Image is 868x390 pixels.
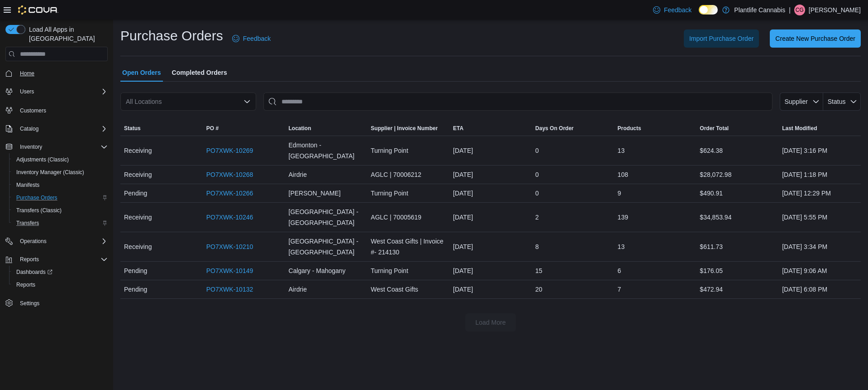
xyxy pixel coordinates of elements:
span: 108 [618,169,628,180]
button: Adjustments (Classic) [9,153,111,166]
span: Operations [20,238,47,245]
a: PO7XWK-10268 [206,169,253,180]
input: This is a search bar. After typing your query, hit enter to filter the results lower in the page. [263,93,773,111]
span: Purchase Orders [13,192,108,203]
button: Users [2,85,111,98]
button: Status [120,121,203,136]
div: Chris Graham [794,5,805,15]
span: Home [16,68,108,79]
span: Manifests [13,180,108,190]
span: Adjustments (Classic) [16,156,69,163]
span: Customers [16,104,108,116]
span: [GEOGRAPHIC_DATA] - [GEOGRAPHIC_DATA] [289,236,364,258]
span: Completed Orders [172,63,227,82]
span: Receiving [124,145,152,156]
a: PO7XWK-10246 [206,212,253,223]
span: Users [16,86,108,97]
a: PO7XWK-10132 [206,284,253,295]
p: | [789,5,791,15]
input: Dark Mode [699,5,718,15]
span: [GEOGRAPHIC_DATA] - [GEOGRAPHIC_DATA] [289,206,364,228]
span: Catalog [16,123,108,134]
div: $490.91 [696,184,778,202]
div: [DATE] 3:34 PM [778,238,861,256]
span: Transfers [13,218,108,229]
span: 13 [618,241,625,252]
span: 2 [535,212,539,223]
a: PO7XWK-10210 [206,241,253,252]
button: Manifests [9,179,111,191]
span: Operations [16,236,108,247]
div: AGLC | 70006212 [367,166,449,184]
span: ETA [453,125,463,132]
span: Manifests [16,181,39,189]
span: 13 [618,145,625,156]
div: [DATE] [449,262,532,280]
div: Turning Point [367,141,449,160]
a: PO7XWK-10269 [206,145,253,156]
span: Open Orders [122,63,161,82]
span: Days On Order [535,125,574,132]
span: CG [796,5,804,15]
button: Reports [9,278,111,291]
span: Pending [124,265,147,276]
span: Receiving [124,212,152,223]
button: Days On Order [532,121,614,136]
button: Catalog [16,123,42,134]
div: Turning Point [367,262,449,280]
div: West Coast Gifts [367,280,449,298]
span: Products [618,125,641,132]
button: ETA [449,121,532,136]
span: Load More [476,318,506,327]
span: Airdrie [289,284,307,295]
span: Status [124,125,141,132]
div: [DATE] [449,238,532,256]
span: 0 [535,169,539,180]
span: Transfers [16,219,39,227]
span: Settings [20,300,39,307]
span: Settings [16,297,108,309]
span: Dashboards [13,267,108,278]
span: 8 [535,241,539,252]
button: Home [2,67,111,80]
span: Location [289,125,311,132]
span: 20 [535,284,543,295]
a: Purchase Orders [13,192,61,203]
span: 0 [535,188,539,199]
div: [DATE] [449,184,532,202]
span: Import Purchase Order [689,34,754,43]
button: Inventory [2,141,111,153]
button: Load More [465,313,516,331]
div: [DATE] [449,166,532,184]
button: Purchase Orders [9,191,111,204]
span: Create New Purchase Order [775,34,855,43]
div: [DATE] 12:29 PM [778,184,861,202]
div: West Coast Gifts | Invoice #- 214130 [367,232,449,261]
span: Feedback [243,34,271,43]
div: [DATE] [449,141,532,160]
button: Supplier | Invoice Number [367,121,449,136]
span: Transfers (Classic) [13,205,108,216]
span: Reports [16,254,108,265]
img: Cova [18,5,58,15]
button: Import Purchase Order [684,29,759,48]
span: Inventory Manager (Classic) [13,167,108,178]
span: Dashboards [16,268,52,276]
a: Dashboards [13,267,56,278]
button: Customers [2,103,111,117]
p: [PERSON_NAME] [809,5,861,15]
span: Pending [124,188,147,199]
span: Order Total [700,125,729,132]
h1: Purchase Orders [120,27,223,45]
span: Inventory [16,141,108,152]
button: Inventory Manager (Classic) [9,166,111,179]
a: Inventory Manager (Classic) [13,167,88,178]
span: Load All Apps in [GEOGRAPHIC_DATA] [25,25,108,43]
span: 139 [618,212,628,223]
a: Settings [16,298,43,309]
button: Catalog [2,122,111,135]
span: Reports [20,256,39,263]
div: $176.05 [696,262,778,280]
button: Create New Purchase Order [770,29,861,48]
div: AGLC | 70005619 [367,208,449,226]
